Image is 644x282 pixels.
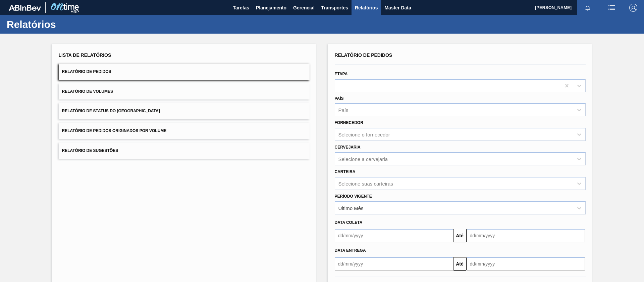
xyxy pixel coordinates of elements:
[335,52,392,58] span: Relatório de Pedidos
[453,257,467,271] button: Até
[335,194,372,199] label: Período Vigente
[62,148,118,153] span: Relatório de Sugestões
[9,5,41,11] img: TNhmsLtSVTkK8tSr43FrP2fwEKptu5GPRR3wAAAABJRU5ErkJggg==
[467,257,585,271] input: dd/mm/yyyy
[62,89,113,94] span: Relatório de Volumes
[338,107,348,113] div: País
[59,52,111,58] span: Lista de Relatórios
[335,248,366,253] span: Data Entrega
[608,4,616,12] img: userActions
[59,64,310,80] button: Relatório de Pedidos
[335,96,344,101] label: País
[453,229,467,242] button: Até
[335,220,363,225] span: Data coleta
[467,229,585,242] input: dd/mm/yyyy
[335,257,453,271] input: dd/mm/yyyy
[62,69,111,74] span: Relatório de Pedidos
[335,145,361,150] label: Cervejaria
[335,120,363,125] label: Fornecedor
[233,4,249,12] span: Tarefas
[338,156,388,162] div: Selecione a cervejaria
[629,4,637,12] img: Logout
[335,229,453,242] input: dd/mm/yyyy
[338,132,390,137] div: Selecione o fornecedor
[256,4,286,12] span: Planejamento
[577,3,598,12] button: Notificações
[335,169,356,174] label: Carteira
[59,143,310,159] button: Relatório de Sugestões
[62,128,167,133] span: Relatório de Pedidos Originados por Volume
[59,103,310,119] button: Relatório de Status do [GEOGRAPHIC_DATA]
[293,4,315,12] span: Gerencial
[59,123,310,139] button: Relatório de Pedidos Originados por Volume
[62,109,160,113] span: Relatório de Status do [GEOGRAPHIC_DATA]
[355,4,378,12] span: Relatórios
[384,4,411,12] span: Master Data
[338,180,393,186] div: Selecione suas carteiras
[7,21,126,28] h1: Relatórios
[335,72,348,76] label: Etapa
[321,4,348,12] span: Transportes
[59,83,310,100] button: Relatório de Volumes
[338,205,364,211] div: Último Mês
